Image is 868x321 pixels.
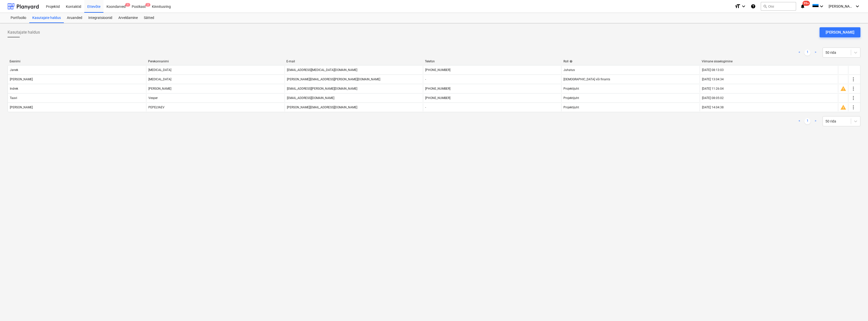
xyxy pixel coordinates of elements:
[829,4,854,8] span: [PERSON_NAME] [MEDICAL_DATA]
[563,106,579,109] span: Projektijuht
[145,3,150,7] span: 2
[812,118,819,124] a: Next page
[796,50,802,56] a: Previous page
[287,68,357,72] div: [EMAIL_ADDRESS][MEDICAL_DATA][DOMAIN_NAME]
[702,106,724,109] div: [DATE] 14:04:38
[843,297,868,321] iframe: Chat Widget
[8,13,29,23] a: Portfoolio
[148,96,158,100] div: Vesper
[763,4,767,8] span: search
[850,104,856,110] span: more_vert
[568,60,573,63] span: help
[148,106,165,109] div: PEPELYAEV
[10,60,144,63] div: Eesnimi
[563,96,579,100] span: Projektijuht
[850,76,856,82] span: more_vert
[425,60,559,63] div: Telefon
[702,60,836,63] div: Viimane sisselogimine
[702,96,724,100] div: [DATE] 08:05:02
[115,13,141,23] a: Arveldamine
[850,95,856,101] span: more_vert
[820,27,860,37] button: [PERSON_NAME]
[735,3,741,9] i: format_size
[287,96,334,100] div: [EMAIL_ADDRESS][DOMAIN_NAME]
[64,13,85,23] a: Aruanded
[803,1,810,6] span: 99+
[10,96,17,100] div: Taavi
[85,13,115,23] a: Integratsioonid
[8,29,40,35] span: Kasutajate haldus
[741,3,747,9] i: keyboard_arrow_down
[812,50,819,56] a: Next page
[29,13,64,23] a: Kasutajate haldus
[702,68,724,72] div: [DATE] 08:13:03
[804,118,810,124] a: Page 1 is your current page
[10,87,18,90] div: Indrek
[796,118,802,124] a: Previous page
[840,104,846,110] div: Kasutaja on blokeeritud
[840,104,846,110] span: warning
[843,297,868,321] div: Vestlusvidin
[10,78,33,81] div: [PERSON_NAME]
[287,106,357,109] div: [PERSON_NAME][EMAIL_ADDRESS][DOMAIN_NAME]
[563,78,610,81] span: [DEMOGRAPHIC_DATA] või finants
[148,78,171,81] div: [MEDICAL_DATA]
[10,106,33,109] div: [PERSON_NAME]
[148,60,283,63] div: Perekonnanimi
[287,87,357,90] div: [EMAIL_ADDRESS][PERSON_NAME][DOMAIN_NAME]
[286,60,421,63] div: E-mail
[840,86,846,92] span: warning
[425,106,426,109] div: -
[702,87,724,90] div: [DATE] 11:26:04
[125,3,130,7] span: 1
[563,68,575,72] span: Juhatus
[425,78,426,81] div: -
[563,60,698,63] div: Roll
[425,96,450,100] div: [PHONE_NUMBER]
[804,50,810,56] a: Page 1 is your current page
[751,3,756,9] i: Abikeskus
[425,87,450,90] div: [PHONE_NUMBER]
[141,13,157,23] a: Sätted
[563,87,579,90] span: Projektijuht
[800,3,805,9] i: notifications
[425,68,450,72] div: [PHONE_NUMBER]
[850,86,856,92] span: more_vert
[10,68,18,72] div: Janek
[148,68,171,72] div: [MEDICAL_DATA]
[761,2,796,11] button: Otsi
[287,78,380,81] div: [PERSON_NAME][EMAIL_ADDRESS][PERSON_NAME][DOMAIN_NAME]
[819,3,825,9] i: keyboard_arrow_down
[854,3,860,9] i: keyboard_arrow_down
[826,29,854,36] div: [PERSON_NAME]
[702,78,724,81] div: [DATE] 13:04:34
[148,87,171,90] div: [PERSON_NAME]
